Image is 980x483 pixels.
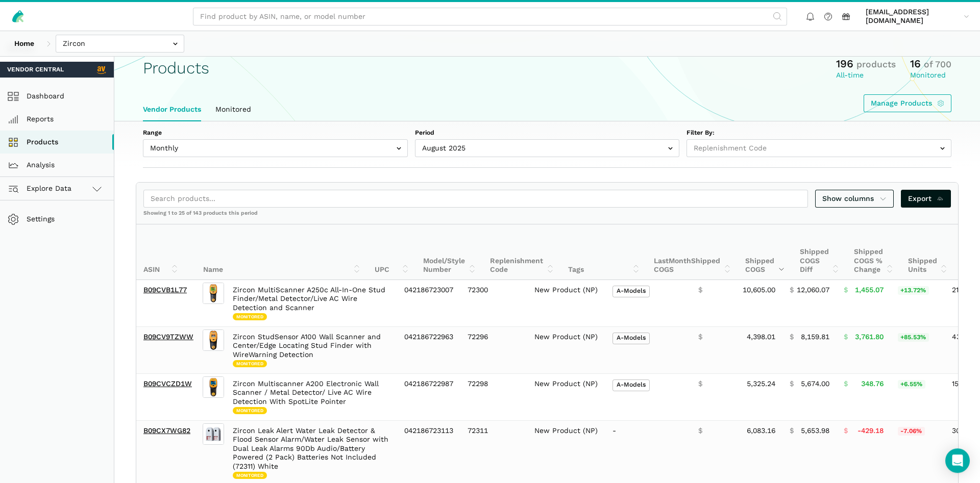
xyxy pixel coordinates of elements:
[862,6,973,27] a: [EMAIL_ADDRESS][DOMAIN_NAME]
[233,472,267,479] span: Monitored
[793,224,847,280] th: Shipped COGS Diff: activate to sort column ascending
[669,257,691,265] span: Month
[397,280,460,327] td: 042186723007
[738,224,793,280] th: Shipped COGS: activate to sort column ascending
[844,286,848,295] span: $
[143,139,408,157] input: Monthly
[56,35,184,53] input: Zircon
[203,329,224,351] img: Zircon StudSensor A100 Wall Scanner and Center/Edge Locating Stud Finder with WireWarning Detection
[527,327,605,374] td: New Product (NP)
[847,224,901,280] th: Shipped COGS % Change: activate to sort column ascending
[856,59,896,69] span: products
[698,379,702,389] span: $
[143,129,408,138] label: Range
[136,224,186,280] th: ASIN: activate to sort column ascending
[898,427,925,436] span: -7.06%
[7,35,41,53] a: Home
[527,280,605,327] td: New Product (NP)
[193,8,787,26] input: Find product by ASIN, name, or model number
[898,286,929,295] span: +13.72%
[855,333,884,342] span: 3,761.80
[844,333,848,342] span: $
[612,286,650,297] span: A-Models
[208,98,258,121] a: Monitored
[415,129,680,138] label: Period
[7,65,64,74] span: Vendor Central
[747,426,775,436] span: 6,083.16
[143,379,192,388] a: B09CVCZD1W
[801,426,829,436] span: 5,653.98
[945,448,970,473] div: Open Intercom Messenger
[801,379,829,389] span: 5,674.00
[790,426,794,436] span: $
[815,190,894,208] a: Show columns
[790,286,794,295] span: $
[397,374,460,421] td: 042186722987
[910,71,951,80] div: Monitored
[698,286,702,295] span: $
[864,94,952,112] a: Manage Products
[898,380,925,389] span: +6.55%
[11,183,71,195] span: Explore Data
[203,376,224,398] img: Zircon Multiscanner A200 Electronic Wall Scanner / Metal Detector/ Live AC Wire Detection With Sp...
[143,190,808,208] input: Search products...
[790,379,794,389] span: $
[747,379,775,389] span: 5,325.24
[460,280,527,327] td: 72300
[527,374,605,421] td: New Product (NP)
[924,59,951,69] span: of 700
[136,98,208,121] a: Vendor Products
[901,190,951,208] a: Export
[866,8,960,26] span: [EMAIL_ADDRESS][DOMAIN_NAME]
[910,57,921,70] span: 16
[687,129,951,138] label: Filter By:
[415,139,680,157] input: August 2025
[801,333,829,342] span: 8,159.81
[460,374,527,421] td: 72298
[743,286,775,295] span: 10,605.00
[612,379,650,391] span: A-Models
[647,224,738,280] th: Last Shipped COGS: activate to sort column ascending
[203,283,224,304] img: Zircon MultiScanner A250c All-In-One Stud Finder/Metal Detector/Live AC Wire Detection and Scanner
[561,224,647,280] th: Tags: activate to sort column ascending
[196,224,367,280] th: Name: activate to sort column ascending
[844,379,848,389] span: $
[855,286,884,295] span: 1,455.07
[483,224,561,280] th: Replenishment Code: activate to sort column ascending
[861,379,884,389] span: 348.76
[226,374,397,421] td: Zircon Multiscanner A200 Electronic Wall Scanner / Metal Detector/ Live AC Wire Detection With Sp...
[898,333,929,342] span: +85.53%
[416,224,483,280] th: Model/Style Number: activate to sort column ascending
[143,333,193,341] a: B09CV9TZWW
[901,224,955,280] th: Shipped Units: activate to sort column ascending
[226,280,397,327] td: Zircon MultiScanner A250c All-In-One Stud Finder/Metal Detector/Live AC Wire Detection and Scanner
[844,426,848,436] span: $
[698,426,702,436] span: $
[143,426,190,435] a: B09CX7WG82
[367,224,416,280] th: UPC: activate to sort column ascending
[687,139,951,157] input: Replenishment Code
[857,426,884,436] span: -429.18
[836,57,853,70] span: 196
[203,423,224,445] img: Zircon Leak Alert Water Leak Detector & Flood Sensor Alarm/Water Leak Sensor with Dual Leak Alarm...
[143,59,209,77] h1: Products
[908,193,944,204] span: Export
[822,193,887,204] span: Show columns
[397,327,460,374] td: 042186722963
[233,360,267,367] span: Monitored
[143,286,187,294] a: B09CVB1L77
[226,327,397,374] td: Zircon StudSensor A100 Wall Scanner and Center/Edge Locating Stud Finder with WireWarning Detection
[747,333,775,342] span: 4,398.01
[612,333,650,344] span: A-Models
[460,327,527,374] td: 72296
[797,286,829,295] span: 12,060.07
[836,71,896,80] div: All-time
[233,313,267,320] span: Monitored
[233,407,267,414] span: Monitored
[698,333,702,342] span: $
[790,333,794,342] span: $
[136,210,958,224] div: Showing 1 to 25 of 143 products this period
